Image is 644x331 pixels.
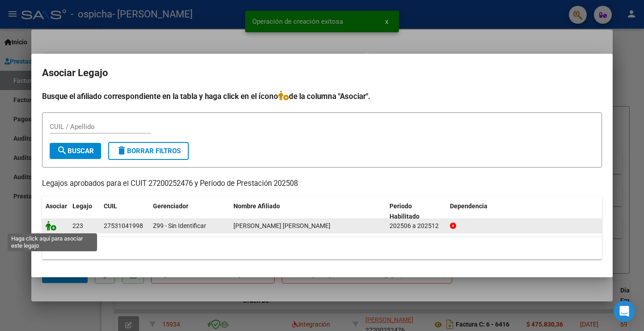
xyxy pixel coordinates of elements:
[104,221,143,231] div: 27531041998
[57,147,94,155] span: Buscar
[46,202,67,210] span: Asociar
[42,64,602,82] h2: Asociar Legajo
[116,147,181,155] span: Borrar Filtros
[230,197,386,226] datatable-header-cell: Nombre Afiliado
[149,197,230,226] datatable-header-cell: Gerenciador
[614,301,635,322] div: Open Intercom Messenger
[42,90,602,102] h4: Busque el afiliado correspondiente en la tabla y haga click en el ícono de la columna "Asociar".
[100,197,149,226] datatable-header-cell: CUIL
[72,222,83,229] span: 223
[446,197,602,226] datatable-header-cell: Dependencia
[57,145,68,156] mat-icon: search
[233,202,280,210] span: Nombre Afiliado
[72,202,92,210] span: Legajo
[69,197,100,226] datatable-header-cell: Legajo
[42,197,69,226] datatable-header-cell: Asociar
[116,145,127,156] mat-icon: delete
[390,202,419,220] span: Periodo Habilitado
[42,178,602,189] p: Legajos aprobados para el CUIT 27200252476 y Período de Prestación 202508
[153,202,188,210] span: Gerenciador
[390,221,443,231] div: 202506 a 202512
[450,202,487,210] span: Dependencia
[108,142,189,160] button: Borrar Filtros
[50,143,101,159] button: Buscar
[104,202,117,210] span: CUIL
[386,197,446,226] datatable-header-cell: Periodo Habilitado
[233,222,330,229] span: BENITEZ FIORELLA MORENA JAZMIN
[42,237,602,259] div: 1 registros
[153,222,206,229] span: Z99 - Sin Identificar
